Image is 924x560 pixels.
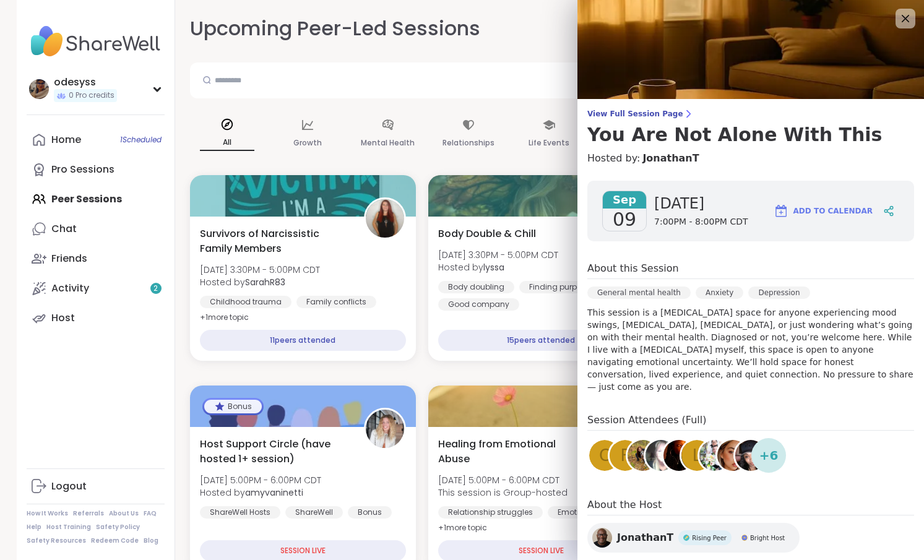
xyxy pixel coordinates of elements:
a: Blog [144,536,158,545]
button: Add to Calendar [768,196,878,226]
div: Emotional abuse [548,506,632,519]
a: C [587,438,622,473]
span: 0 Pro credits [69,90,114,101]
b: SarahR83 [245,276,285,288]
span: Add to Calendar [793,205,873,217]
a: Safety Policy [96,523,140,532]
span: Sep [603,191,646,209]
a: Home1Scheduled [27,125,165,155]
span: Healing from Emotional Abuse [438,437,589,467]
div: Finding purpose [519,281,600,293]
p: Mental Health [361,136,415,150]
span: Rising Peer [692,533,727,543]
span: 1 Scheduled [120,135,162,145]
img: Bright Host [741,535,748,541]
a: Chat [27,214,165,244]
a: Referrals [73,509,104,518]
span: + 6 [759,446,779,465]
a: Redeem Code [91,536,139,545]
img: Uniqueamari [663,440,694,471]
div: Home [51,133,81,147]
span: 7:00PM - 8:00PM CDT [654,216,748,228]
span: Bright Host [750,533,785,543]
div: 15 peers attended [438,330,644,351]
img: JonathanT [592,528,612,548]
a: Host Training [46,523,91,532]
img: SarahR83 [366,199,404,238]
h3: You Are Not Alone With This [587,124,914,146]
h4: Session Attendees (Full) [587,413,914,431]
span: This session is Group-hosted [438,486,568,499]
div: Chat [51,222,77,236]
a: Help [27,523,41,532]
span: L [693,444,702,468]
div: Relationship struggles [438,506,543,519]
img: Rising Peer [683,535,689,541]
a: Safety Resources [27,536,86,545]
a: Jessiegirl0719 [697,438,732,473]
span: [DATE] 3:30PM - 5:00PM CDT [200,264,320,276]
img: Amanda02 [717,440,748,471]
div: ShareWell Hosts [200,506,280,519]
div: 11 peers attended [200,330,406,351]
div: Bonus [348,506,392,519]
div: Body doubling [438,281,514,293]
a: Host [27,303,165,333]
a: L [680,438,714,473]
b: amyvaninetti [245,486,303,499]
a: View Full Session PageYou Are Not Alone With This [587,109,914,146]
h4: About this Session [587,261,679,276]
b: lyssa [483,261,504,274]
span: Hosted by [438,261,558,274]
span: 2 [153,283,158,294]
a: Logout [27,472,165,501]
a: FAQ [144,509,157,518]
p: This session is a [MEDICAL_DATA] space for anyone experiencing mood swings, [MEDICAL_DATA], [MEDI... [587,306,914,393]
img: Ashley_Voss [628,440,658,471]
a: Activity2 [27,274,165,303]
a: Uniqueamari [662,438,696,473]
span: Host Support Circle (have hosted 1+ session) [200,437,350,467]
span: [DATE] 5:00PM - 6:00PM CDT [438,474,568,486]
div: Friends [51,252,87,265]
span: f [621,444,630,468]
div: Childhood trauma [200,296,291,308]
img: Jinna [646,440,676,471]
h4: Hosted by: [587,151,914,166]
a: JonathanTJonathanTRising PeerRising PeerBright HostBright Host [587,523,800,553]
a: JonathanT [642,151,699,166]
a: About Us [109,509,139,518]
a: Friends [27,244,165,274]
img: Jessiegirl0719 [699,440,730,471]
img: ShareWell Nav Logo [27,20,165,63]
div: Host [51,311,75,325]
span: Hosted by [200,486,321,499]
span: 09 [613,209,636,231]
div: odesyss [54,75,117,89]
span: [DATE] 3:30PM - 5:00PM CDT [438,249,558,261]
h2: Upcoming Peer-Led Sessions [190,15,480,43]
a: Ashley_Voss [626,438,660,473]
span: Body Double & Chill [438,226,536,241]
div: Activity [51,282,89,295]
div: Good company [438,298,519,311]
span: [DATE] 5:00PM - 6:00PM CDT [200,474,321,486]
span: JonathanT [617,530,673,545]
span: Survivors of Narcissistic Family Members [200,226,350,256]
span: View Full Session Page [587,109,914,119]
p: Growth [293,136,322,150]
img: odesyss [29,79,49,99]
span: Hosted by [200,276,320,288]
div: Pro Sessions [51,163,114,176]
p: All [200,135,254,151]
div: Bonus [204,400,262,413]
div: Depression [748,286,810,299]
a: f [608,438,642,473]
span: C [599,444,610,468]
div: ShareWell [285,506,343,519]
a: Gwendolyn79 [733,438,768,473]
a: How It Works [27,509,68,518]
div: Anxiety [696,286,743,299]
img: ShareWell Logomark [774,204,788,218]
a: Amanda02 [715,438,750,473]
